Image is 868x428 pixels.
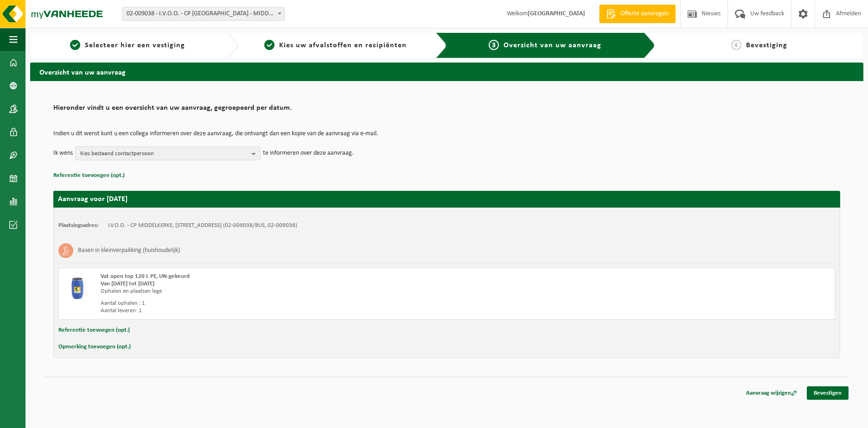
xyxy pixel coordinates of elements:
strong: Aanvraag voor [DATE] [58,195,128,203]
span: Overzicht van uw aanvraag [504,42,601,49]
span: 3 [489,40,499,50]
div: Ophalen en plaatsen lege [101,288,484,295]
h2: Hieronder vindt u een overzicht van uw aanvraag, gegroepeerd per datum. [53,104,840,117]
button: Opmerking toevoegen (opt.) [58,341,131,353]
button: Referentie toevoegen (opt.) [58,324,130,336]
strong: Van [DATE] tot [DATE] [101,281,154,287]
a: Offerte aanvragen [599,5,676,23]
p: te informeren over deze aanvraag. [263,146,354,160]
span: Selecteer hier een vestiging [85,42,185,49]
strong: Plaatsingsadres: [58,222,99,228]
button: Referentie toevoegen (opt.) [53,170,125,182]
span: Kies uw afvalstoffen en recipiënten [279,42,407,49]
span: Offerte aanvragen [618,9,671,19]
button: Kies bestaand contactpersoon [75,146,261,160]
p: Indien u dit wenst kunt u een collega informeren over deze aanvraag, die ontvangt dan een kopie v... [53,131,840,137]
span: Kies bestaand contactpersoon [80,147,248,161]
a: 1Selecteer hier een vestiging [35,40,220,51]
span: 02-009038 - I.V.O.O. - CP MIDDELKERKE - MIDDELKERKE [122,7,285,21]
p: Ik wens [53,146,73,160]
span: Bevestiging [746,42,787,49]
div: Aantal ophalen : 1 [101,300,484,307]
span: 02-009038 - I.V.O.O. - CP MIDDELKERKE - MIDDELKERKE [123,7,284,20]
span: Vat open top 120 L PE, UN-gekeurd [101,273,190,279]
div: Aantal leveren: 1 [101,307,484,315]
span: 2 [264,40,274,50]
img: PB-OT-0120-HPE-00-02.png [64,273,91,301]
td: I.V.O.O. - CP MIDDELKERKE, [STREET_ADDRESS] (02-009038/BUS, 02-009038) [108,222,297,229]
span: 4 [731,40,741,50]
strong: [GEOGRAPHIC_DATA] [528,10,585,17]
h3: Basen in kleinverpakking (huishoudelijk) [78,243,180,258]
span: 1 [70,40,80,50]
a: Bevestigen [807,386,849,400]
a: 2Kies uw afvalstoffen en recipiënten [243,40,428,51]
h2: Overzicht van uw aanvraag [30,63,863,81]
a: Aanvraag wijzigen [739,386,804,400]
